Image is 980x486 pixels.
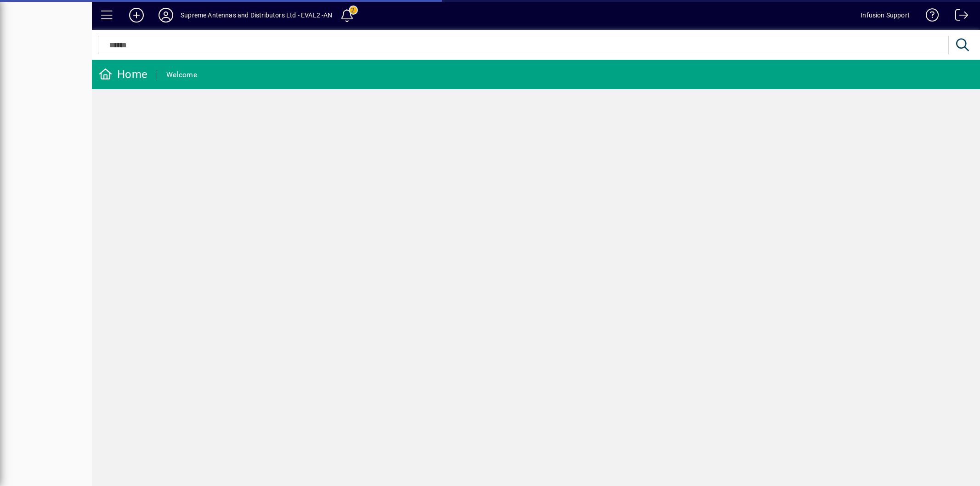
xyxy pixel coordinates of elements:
button: Profile [151,7,181,23]
button: Add [122,7,151,23]
div: Welcome [166,68,197,82]
div: Infusion Support [861,8,910,23]
div: Supreme Antennas and Distributors Ltd - EVAL2 -AN [181,8,333,23]
a: Knowledge Base [919,2,939,32]
div: Home [99,67,147,82]
a: Logout [948,2,969,32]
